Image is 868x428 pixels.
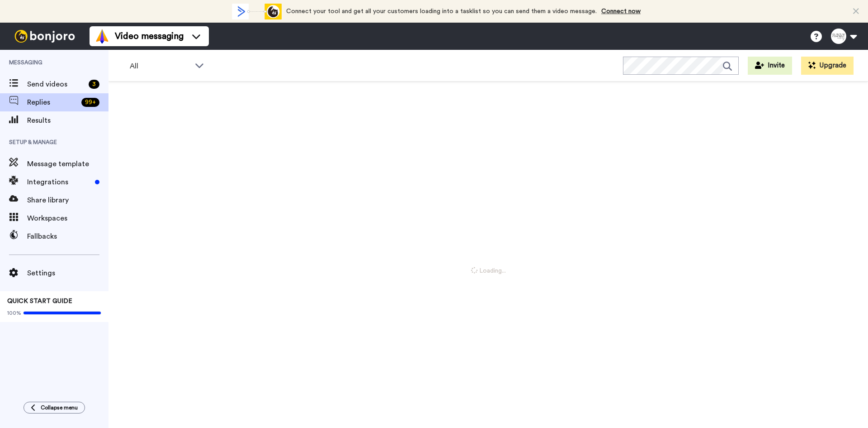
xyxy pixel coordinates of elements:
[27,213,108,224] span: Workspaces
[27,268,108,279] span: Settings
[471,266,506,275] span: Loading...
[801,57,854,75] button: Upgrade
[27,115,108,126] span: Results
[27,177,91,188] span: Integrations
[81,98,99,107] div: 99 +
[7,309,21,317] span: 100%
[27,97,78,108] span: Replies
[286,8,597,14] span: Connect your tool and get all your customers loading into a tasklist so you can send them a video...
[115,30,184,43] span: Video messaging
[27,79,85,90] span: Send videos
[130,61,190,72] span: All
[24,402,85,414] button: Collapse menu
[11,30,79,43] img: bj-logo-header-white.svg
[748,57,792,75] button: Invite
[27,231,108,242] span: Fallbacks
[95,29,109,43] img: vm-color.svg
[27,159,108,169] span: Message template
[27,195,108,206] span: Share library
[41,404,78,411] span: Collapse menu
[601,8,641,14] a: Connect now
[232,4,282,19] div: animation
[89,80,99,89] div: 3
[7,298,72,304] span: QUICK START GUIDE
